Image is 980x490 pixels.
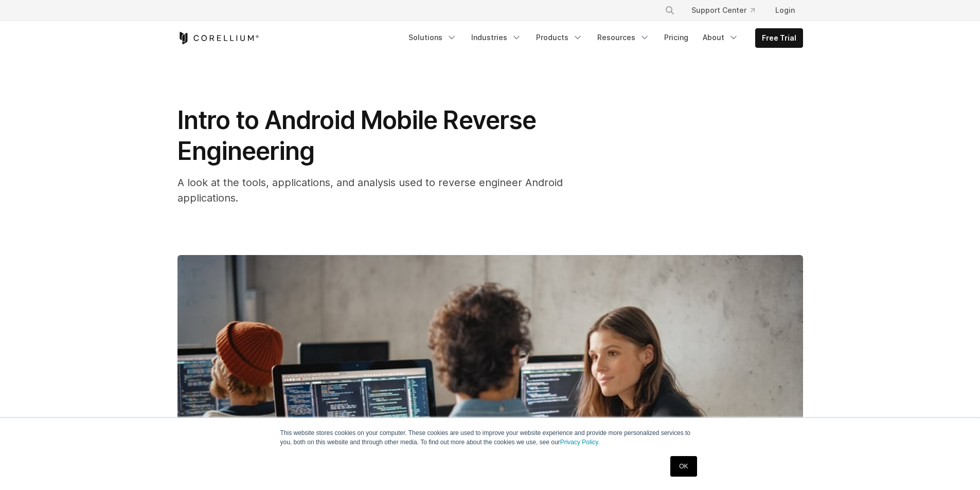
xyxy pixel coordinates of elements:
[402,28,803,48] div: Navigation Menu
[658,28,694,47] a: Pricing
[697,28,745,47] a: About
[280,428,700,447] p: This website stores cookies on your computer. These cookies are used to improve your website expe...
[652,1,803,20] div: Navigation Menu
[683,1,763,20] a: Support Center
[767,1,803,20] a: Login
[530,28,589,47] a: Products
[756,29,803,47] a: Free Trial
[661,1,679,20] button: Search
[591,28,656,47] a: Resources
[177,105,536,166] span: Intro to Android Mobile Reverse Engineering
[560,439,600,446] a: Privacy Policy.
[465,28,528,47] a: Industries
[402,28,463,47] a: Solutions
[177,176,563,204] span: A look at the tools, applications, and analysis used to reverse engineer Android applications.
[177,32,259,44] a: Corellium Home
[670,456,697,477] a: OK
